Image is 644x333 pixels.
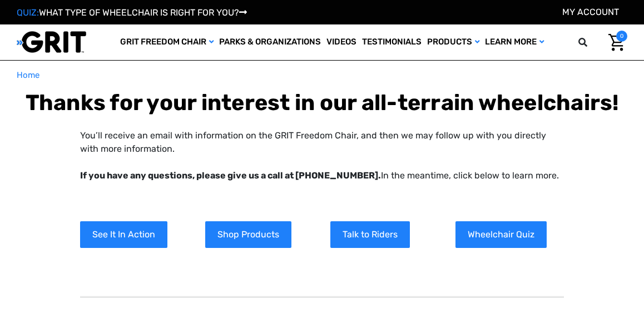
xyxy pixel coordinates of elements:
[562,7,619,17] a: Account
[608,34,625,51] img: Cart
[17,69,39,82] a: Home
[17,31,86,53] img: GRIT All-Terrain Wheelchair and Mobility Equipment
[17,7,247,18] a: QUIZ:WHAT TYPE OF WHEELCHAIR IS RIGHT FOR YOU?
[17,69,627,82] nav: Breadcrumb
[26,90,619,116] b: Thanks for your interest in our all-terrain wheelchairs!
[17,70,39,80] span: Home
[117,24,216,60] a: GRIT Freedom Chair
[600,31,627,54] a: Cart with 0 items
[216,24,324,60] a: Parks & Organizations
[482,24,547,60] a: Learn More
[80,129,564,182] p: You’ll receive an email with information on the GRIT Freedom Chair, and then we may follow up wit...
[424,24,482,60] a: Products
[595,31,600,54] input: Search
[17,7,39,18] span: QUIZ:
[616,31,627,42] span: 0
[330,221,410,248] a: Talk to Riders
[80,170,381,181] strong: If you have any questions, please give us a call at [PHONE_NUMBER].
[455,221,547,248] a: Wheelchair Quiz
[359,24,424,60] a: Testimonials
[324,24,359,60] a: Videos
[80,221,167,248] a: See It In Action
[205,221,291,248] a: Shop Products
